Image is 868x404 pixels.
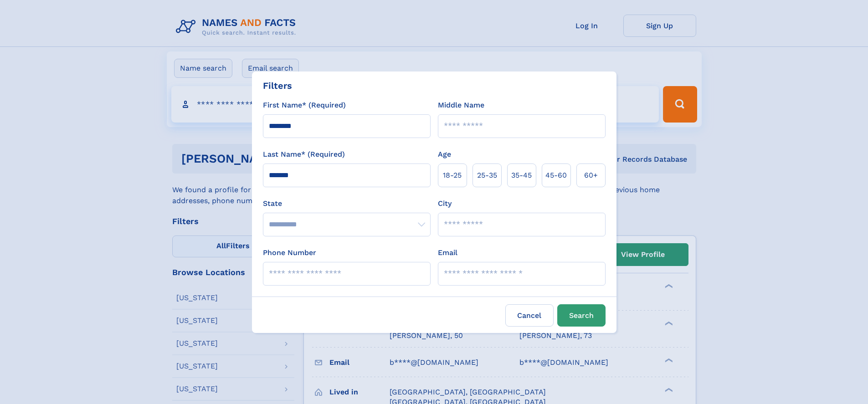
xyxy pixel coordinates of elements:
[438,100,484,111] label: Middle Name
[263,198,431,209] label: State
[263,247,316,258] label: Phone Number
[263,100,346,111] label: First Name* (Required)
[505,304,554,327] label: Cancel
[545,170,567,181] span: 45‑60
[557,304,606,327] button: Search
[438,247,457,258] label: Email
[438,149,451,160] label: Age
[511,170,532,181] span: 35‑45
[263,79,292,92] div: Filters
[443,170,462,181] span: 18‑25
[477,170,497,181] span: 25‑35
[438,198,452,209] label: City
[263,149,345,160] label: Last Name* (Required)
[584,170,598,181] span: 60+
